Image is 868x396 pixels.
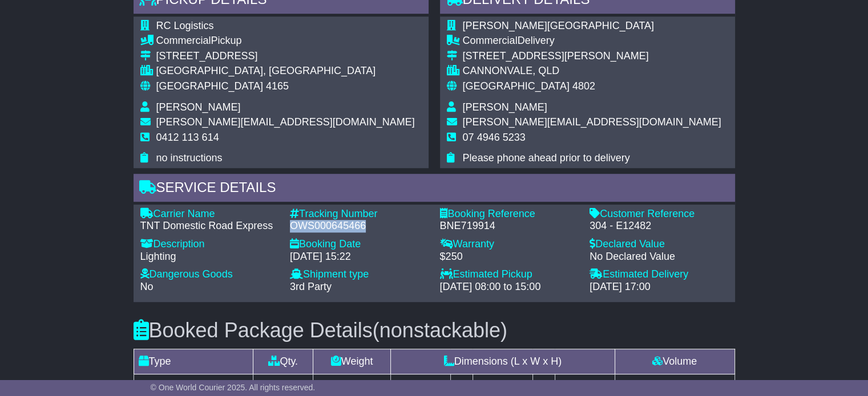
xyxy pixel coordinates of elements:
[440,238,579,251] div: Warranty
[689,379,694,387] sup: 3
[156,116,415,128] span: [PERSON_NAME][EMAIL_ADDRESS][DOMAIN_NAME]
[266,80,289,92] span: 4165
[440,208,579,221] div: Booking Reference
[290,238,429,251] div: Booking Date
[463,132,526,143] span: 07 4946 5233
[290,251,429,263] div: [DATE] 15:22
[140,268,279,281] div: Dangerous Goods
[440,281,579,293] div: [DATE] 08:00 to 15:00
[463,152,630,164] span: Please phone ahead prior to delivery
[156,35,211,46] span: Commercial
[590,281,728,293] div: [DATE] 17:00
[590,238,728,251] div: Declared Value
[572,80,595,92] span: 4802
[440,251,579,263] div: $250
[156,152,223,164] span: no instructions
[440,220,579,232] div: BNE719914
[373,319,507,342] span: (nonstackable)
[590,251,728,263] div: No Declared Value
[156,35,415,47] div: Pickup
[140,281,154,292] span: No
[156,80,263,92] span: [GEOGRAPHIC_DATA]
[156,50,415,63] div: [STREET_ADDRESS]
[140,220,279,232] div: TNT Domestic Road Express
[590,268,728,281] div: Estimated Delivery
[391,349,615,374] td: Dimensions (L x W x H)
[463,50,721,63] div: [STREET_ADDRESS][PERSON_NAME]
[463,35,518,46] span: Commercial
[440,268,579,281] div: Estimated Pickup
[151,383,316,392] span: © One World Courier 2025. All rights reserved.
[313,349,391,374] td: Weight
[134,174,735,205] div: Service Details
[134,319,735,342] h3: Booked Package Details
[156,101,241,113] span: [PERSON_NAME]
[463,80,570,92] span: [GEOGRAPHIC_DATA]
[463,35,721,47] div: Delivery
[590,220,728,232] div: 304 - E12482
[463,20,654,31] span: [PERSON_NAME][GEOGRAPHIC_DATA]
[140,251,279,263] div: Lighting
[590,208,728,221] div: Customer Reference
[156,132,219,143] span: 0412 113 614
[463,101,547,113] span: [PERSON_NAME]
[140,208,279,221] div: Carrier Name
[134,349,253,374] td: Type
[290,208,429,221] div: Tracking Number
[253,349,313,374] td: Qty.
[156,65,415,77] div: [GEOGRAPHIC_DATA], [GEOGRAPHIC_DATA]
[463,65,721,77] div: CANNONVALE, QLD
[290,268,429,281] div: Shipment type
[290,220,429,232] div: OWS000645466
[290,281,332,292] span: 3rd Party
[156,20,214,31] span: RC Logistics
[615,349,734,374] td: Volume
[140,238,279,251] div: Description
[463,116,721,128] span: [PERSON_NAME][EMAIL_ADDRESS][DOMAIN_NAME]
